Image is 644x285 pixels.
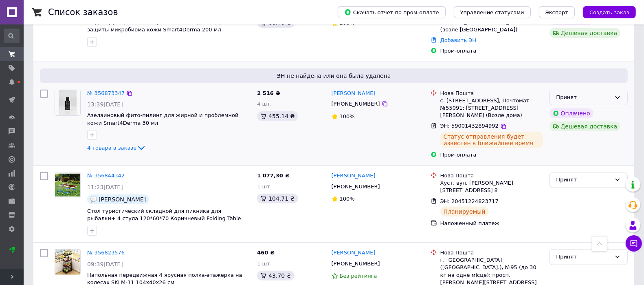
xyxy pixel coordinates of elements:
[440,151,543,159] div: Пром-оплата
[330,99,382,109] div: [PHONE_NUMBER]
[440,37,476,43] a: Добавить ЭН
[340,113,355,119] span: 100%
[330,258,382,269] div: [PHONE_NUMBER]
[583,6,636,18] button: Создать заказ
[340,273,377,279] span: Без рейтинга
[626,235,642,252] button: Чат с покупателем
[87,172,125,179] a: № 356844342
[556,253,611,261] div: Принят
[87,261,123,267] span: 09:39[DATE]
[87,208,241,222] a: Стол туристический складной для пикника для рыбалки+ 4 стула 120*60*70 Коричневый Folding Table
[556,93,611,102] div: Принят
[90,196,97,203] img: :speech_balloon:
[440,132,543,148] div: Статус отправления будет известен в ближайшее время
[332,172,376,180] a: [PERSON_NAME]
[440,172,543,179] div: Нова Пошта
[257,172,289,179] span: 1 077,30 ₴
[87,145,136,151] span: 4 товара в заказе
[454,6,531,18] button: Управление статусами
[440,123,499,129] span: ЭН: 59001432894992
[332,90,376,97] a: [PERSON_NAME]
[55,249,81,275] a: Фото товару
[440,220,543,227] div: Наложенный платеж
[340,20,355,26] span: 100%
[257,250,275,256] span: 460 ₴
[440,249,543,256] div: Нова Пошта
[55,250,80,275] img: Фото товару
[575,9,636,15] a: Создать заказ
[549,108,593,118] div: Оплачено
[43,72,624,80] span: ЭН не найдена или она была удалена
[589,9,629,15] span: Создать заказ
[87,145,146,151] a: 4 товара в заказе
[55,90,81,116] a: Фото товару
[549,28,621,38] div: Дешевая доставка
[257,90,280,96] span: 2 516 ₴
[440,198,499,204] span: ЭН: 20451224823717
[87,90,125,96] a: № 356873347
[460,9,524,15] span: Управление статусами
[257,271,294,281] div: 43.70 ₴
[549,122,621,131] div: Дешевая доставка
[440,97,543,119] div: с. [STREET_ADDRESS], Почтомат №55091: [STREET_ADDRESS][PERSON_NAME] (Возле дома)
[440,179,543,194] div: Хуст, вул. [PERSON_NAME][STREET_ADDRESS] 8
[87,184,123,190] span: 11:23[DATE]
[87,250,125,256] a: № 356823576
[539,6,575,18] button: Экспорт
[440,47,543,55] div: Пром-оплата
[87,101,123,108] span: 13:39[DATE]
[257,183,272,190] span: 1 шт.
[257,111,298,121] div: 455.14 ₴
[338,6,446,18] button: Скачать отчет по пром-оплате
[344,9,439,16] span: Скачать отчет по пром-оплате
[545,9,568,15] span: Экспорт
[87,112,238,126] a: Азелаиновый фито-пилинг для жирной и проблемной кожи Smart4Derma 30 мл
[556,176,611,184] div: Принят
[55,174,80,196] img: Фото товару
[48,7,118,17] h1: Список заказов
[330,181,382,192] div: [PHONE_NUMBER]
[59,90,77,115] img: Фото товару
[440,207,489,217] div: Планируемый
[257,261,272,267] span: 1 шт.
[332,249,376,257] a: [PERSON_NAME]
[55,172,81,198] a: Фото товару
[99,196,146,203] span: [PERSON_NAME]
[257,101,272,107] span: 4 шт.
[440,90,543,97] div: Нова Пошта
[340,196,355,202] span: 100%
[257,194,298,203] div: 104.71 ₴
